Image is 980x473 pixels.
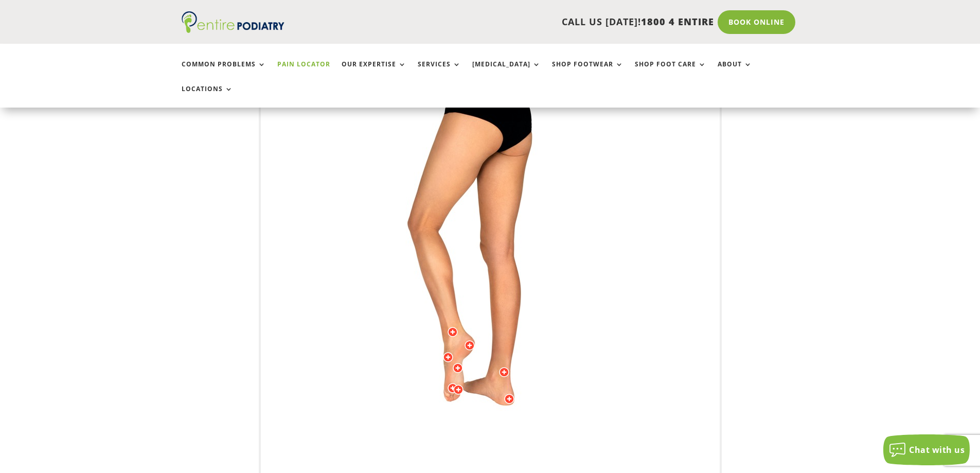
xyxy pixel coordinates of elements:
[324,15,714,29] p: CALL US [DATE]!
[635,61,706,83] a: Shop Foot Care
[641,15,714,28] span: 1800 4 ENTIRE
[277,61,330,83] a: Pain Locator
[718,61,752,83] a: About
[883,434,970,465] button: Chat with us
[182,85,233,108] a: Locations
[342,61,406,83] a: Our Expertise
[182,61,266,83] a: Common Problems
[182,25,284,35] a: Entire Podiatry
[909,444,965,456] span: Chat with us
[718,10,795,34] a: Book Online
[182,11,284,33] img: logo (1)
[472,61,541,83] a: [MEDICAL_DATA]
[552,61,623,83] a: Shop Footwear
[418,61,461,83] a: Services
[348,48,632,460] img: 130.jpg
